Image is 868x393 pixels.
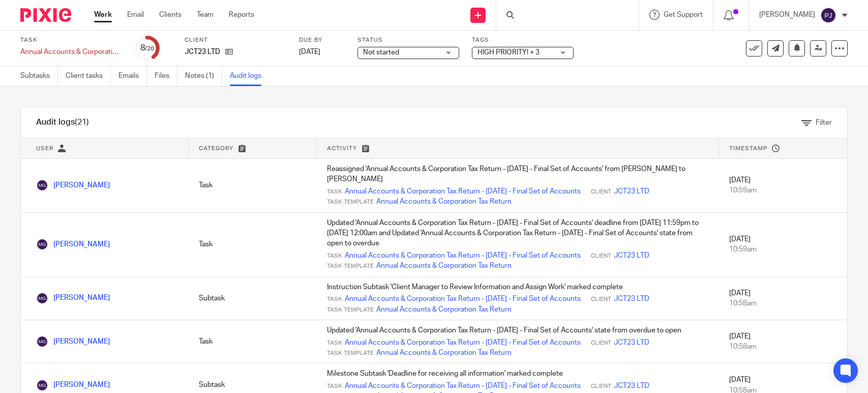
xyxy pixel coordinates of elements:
small: /20 [145,46,154,51]
span: Get Support [664,11,703,18]
span: Task [327,252,342,260]
span: Timestamp [729,146,767,151]
a: JCT23 LTD [614,294,649,304]
img: Mason Graves [36,238,48,250]
a: Annual Accounts & Corporation Tax Return - [DATE] - Final Set of Accounts [345,338,581,348]
img: svg%3E [820,7,836,23]
label: Task [20,36,122,44]
p: [PERSON_NAME] [759,10,815,20]
a: Annual Accounts & Corporation Tax Return [376,196,512,207]
a: Audit logs [230,66,269,86]
a: Team [197,10,214,20]
div: 8 [140,42,154,54]
a: Annual Accounts & Corporation Tax Return [376,348,512,358]
a: Notes (1) [185,66,222,86]
img: Mason Graves [36,335,48,348]
a: Clients [159,10,182,20]
a: Subtasks [20,66,58,86]
span: Task [327,339,342,347]
a: [PERSON_NAME] [36,241,110,248]
td: [DATE] [719,276,847,320]
span: Task Template [327,198,374,206]
a: Work [94,10,112,20]
a: Annual Accounts & Corporation Tax Return - [DATE] - Final Set of Accounts [345,186,581,196]
a: Emails [118,66,147,86]
td: Task [189,320,317,363]
td: Reassigned 'Annual Accounts & Corporation Tax Return - [DATE] - Final Set of Accounts' from [PERS... [317,159,719,213]
span: Client [591,295,611,303]
img: Pixie [20,8,71,22]
td: Subtask [189,276,317,320]
span: Client [591,382,611,390]
span: Not started [363,49,399,56]
span: [DATE] [299,48,320,55]
a: Annual Accounts & Corporation Tax Return - [DATE] - Final Set of Accounts [345,294,581,304]
a: JCT23 LTD [614,250,649,261]
span: Task [327,188,342,196]
a: Annual Accounts & Corporation Tax Return [376,304,512,315]
span: Filter [816,119,832,126]
label: Client [185,36,286,44]
img: Mason Graves [36,292,48,304]
span: Task [327,382,342,390]
a: JCT23 LTD [614,338,649,348]
td: Task [189,212,317,276]
td: Updated 'Annual Accounts & Corporation Tax Return - [DATE] - Final Set of Accounts' deadline from... [317,212,719,276]
td: [DATE] [719,212,847,276]
span: Task Template [327,262,374,270]
td: Instruction Subtask 'Client Manager to Review Information and Assign Work' marked complete [317,276,719,320]
td: Updated 'Annual Accounts & Corporation Tax Return - [DATE] - Final Set of Accounts' state from ov... [317,320,719,363]
span: Client [591,188,611,196]
div: Annual Accounts & Corporation Tax Return - [DATE] - Final Set of Accounts [20,47,122,57]
td: [DATE] [719,159,847,213]
a: Annual Accounts & Corporation Tax Return - [DATE] - Final Set of Accounts [345,250,581,261]
td: [DATE] [719,320,847,363]
span: Client [591,339,611,347]
a: JCT23 LTD [614,186,649,196]
a: [PERSON_NAME] [36,182,110,189]
a: [PERSON_NAME] [36,338,110,345]
img: Mason Graves [36,179,48,191]
a: Files [155,66,177,86]
a: Client tasks [66,66,111,86]
label: Tags [472,36,574,44]
div: Annual Accounts &amp; Corporation Tax Return - January 31, 2025 - Final Set of Accounts [20,47,122,57]
div: 10:59am [729,244,837,255]
span: Client [591,252,611,260]
div: 10:58am [729,342,837,352]
span: Task Template [327,306,374,314]
a: Annual Accounts & Corporation Tax Return [376,261,512,271]
div: 10:59am [729,185,837,195]
a: Email [127,10,144,20]
img: Mason Graves [36,379,48,391]
a: [PERSON_NAME] [36,381,110,388]
a: Reports [229,10,254,20]
span: Task Template [327,349,374,357]
a: Annual Accounts & Corporation Tax Return - [DATE] - Final Set of Accounts [345,381,581,391]
label: Due by [299,36,345,44]
span: User [36,146,53,151]
div: 10:58am [729,298,837,308]
span: Task [327,295,342,303]
label: Status [357,36,459,44]
td: Task [189,159,317,213]
span: HIGH PRIORITY! + 3 [477,49,540,56]
span: Category [199,146,233,151]
p: JCT23 LTD [185,47,220,57]
a: [PERSON_NAME] [36,294,110,301]
span: Activity [327,146,357,151]
a: JCT23 LTD [614,381,649,391]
